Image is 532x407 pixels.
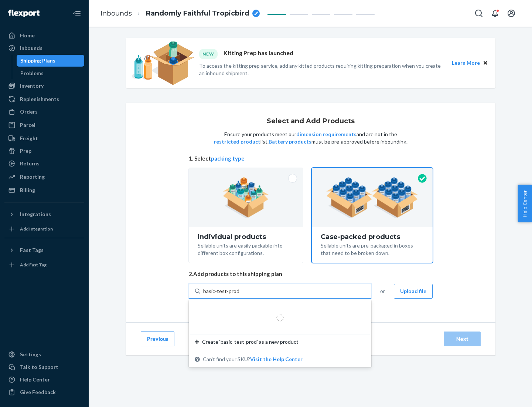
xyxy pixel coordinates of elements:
[504,6,519,21] button: Open account menu
[199,62,445,77] p: To access the kitting prep service, add any kitted products requiring kitting preparation when yo...
[20,351,41,358] div: Settings
[444,332,481,346] button: Next
[20,44,42,52] div: Inbounds
[4,244,84,256] button: Fast Tags
[20,186,35,194] div: Billing
[4,93,84,105] a: Replenishments
[213,131,408,145] p: Ensure your products meet our and are not in the list. must be pre-approved before inbounding.
[394,284,433,299] button: Upload file
[20,160,40,167] div: Returns
[4,259,84,271] a: Add Fast Tag
[452,59,480,67] button: Learn More
[20,388,56,396] div: Give Feedback
[4,132,84,144] a: Freight
[20,57,55,64] div: Shipping Plans
[224,49,293,59] p: Kitting Prep has launched
[214,138,260,145] button: restricted product
[223,177,269,218] img: individual-pack.facf35554cb0f1810c75b2bd6df2d64e.png
[20,108,38,115] div: Orders
[17,67,85,79] a: Problems
[20,376,50,383] div: Help Center
[4,184,84,196] a: Billing
[189,155,433,162] span: 1. Select
[471,6,486,21] button: Open Search Box
[17,55,85,67] a: Shipping Plans
[95,3,266,24] ol: breadcrumbs
[296,131,357,138] button: dimension requirements
[69,6,84,21] button: Close Navigation
[20,262,47,268] div: Add Fast Tag
[20,95,59,103] div: Replenishments
[100,9,132,17] a: Inbounds
[4,349,84,360] a: Settings
[269,138,311,145] button: Battery products
[141,332,174,346] button: Previous
[20,135,38,142] div: Freight
[4,42,84,54] a: Inbounds
[202,338,299,346] span: Create ‘basic-test-prod’ as a new product
[4,145,84,157] a: Prep
[146,9,249,18] span: Randomly Faithful Tropicbird
[198,233,294,240] div: Individual products
[380,287,385,295] span: or
[321,240,424,257] div: Sellable units are pre-packaged in boxes that need to be broken down.
[4,223,84,235] a: Add Integration
[211,155,245,162] button: packing type
[250,356,303,363] button: Create ‘basic-test-prod’ as a new productCan't find your SKU?
[4,158,84,169] a: Returns
[4,80,84,92] a: Inventory
[326,177,418,218] img: case-pack.59cecea509d18c883b923b81aeac6d0b.png
[20,211,51,218] div: Integrations
[20,32,35,39] div: Home
[4,208,84,220] button: Integrations
[20,70,44,77] div: Problems
[488,6,502,21] button: Open notifications
[20,147,31,155] div: Prep
[481,59,490,67] button: Close
[203,356,303,363] span: Can't find your SKU?
[4,361,84,373] a: Talk to Support
[4,30,84,41] a: Home
[20,363,58,371] div: Talk to Support
[8,10,40,17] img: Flexport logo
[198,240,294,257] div: Sellable units are easily packable into different box configurations.
[4,106,84,118] a: Orders
[20,246,44,254] div: Fast Tags
[20,121,35,129] div: Parcel
[199,49,218,59] div: NEW
[20,226,53,232] div: Add Integration
[189,270,433,278] span: 2. Add products to this shipping plan
[267,118,355,125] h1: Select and Add Products
[321,233,424,240] div: Case-packed products
[4,386,84,398] button: Give Feedback
[4,119,84,131] a: Parcel
[450,335,474,343] div: Next
[518,185,532,222] button: Help Center
[20,173,45,181] div: Reporting
[4,374,84,386] a: Help Center
[4,171,84,183] a: Reporting
[203,287,239,295] input: Create ‘basic-test-prod’ as a new productCan't find your SKU?Visit the Help Center
[20,82,44,90] div: Inventory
